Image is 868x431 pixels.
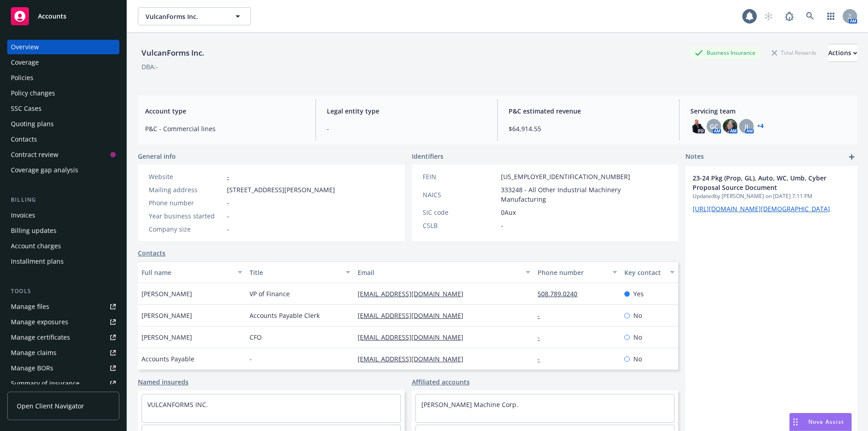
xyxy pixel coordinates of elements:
[7,254,119,269] a: Installment plans
[745,122,748,131] span: JJ
[11,376,80,391] div: Summary of insurance
[11,361,53,375] div: Manage BORs
[822,7,840,25] a: Switch app
[142,62,158,71] div: DBA: -
[509,124,668,133] span: $64,914.55
[501,172,630,181] span: [US_EMPLOYER_IDENTIFICATION_NUMBER]
[421,400,518,409] a: [PERSON_NAME] Machine Corp.
[17,401,84,411] span: Open Client Navigator
[11,71,33,85] div: Policies
[633,332,642,342] span: No
[693,173,826,192] span: 23-24 Pkg (Prop, GL), Auto, WC, Umb, Cyber Proposal Source Document
[693,192,850,200] span: Updated by [PERSON_NAME] on [DATE] 7:11 PM
[227,185,335,194] span: [STREET_ADDRESS][PERSON_NAME]
[145,106,305,116] span: Account type
[142,311,192,320] span: [PERSON_NAME]
[538,268,607,277] div: Phone number
[690,119,705,133] img: photo
[227,224,229,234] span: -
[501,221,503,230] span: -
[11,254,64,269] div: Installment plans
[250,311,320,320] span: Accounts Payable Clerk
[710,122,718,131] span: GC
[685,152,704,162] span: Notes
[138,377,189,387] a: Named insureds
[11,299,49,314] div: Manage files
[633,354,642,364] span: No
[358,289,471,298] a: [EMAIL_ADDRESS][DOMAIN_NAME]
[250,268,340,277] div: Title
[138,7,251,25] button: VulcanForms Inc.
[7,361,119,375] a: Manage BORs
[501,185,668,204] span: 333248 - All Other Industrial Machinery Manufacturing
[7,346,119,360] a: Manage claims
[538,333,547,341] a: -
[7,101,119,116] a: SSC Cases
[11,330,70,345] div: Manage certificates
[11,163,78,177] div: Coverage gap analysis
[808,418,844,426] span: Nova Assist
[757,123,764,129] a: +4
[358,355,471,363] a: [EMAIL_ADDRESS][DOMAIN_NAME]
[846,152,857,162] a: add
[790,413,801,431] div: Drag to move
[149,172,223,181] div: Website
[624,268,665,277] div: Key contact
[11,86,55,100] div: Policy changes
[138,47,208,59] div: VulcanForms Inc.
[358,268,520,277] div: Email
[633,311,642,320] span: No
[538,289,585,298] a: 508.789.0240
[7,208,119,223] a: Invoices
[250,289,290,298] span: VP of Finance
[11,55,39,70] div: Coverage
[250,332,262,342] span: CFO
[7,55,119,70] a: Coverage
[7,376,119,391] a: Summary of insurance
[227,211,229,221] span: -
[11,239,61,253] div: Account charges
[11,208,35,223] div: Invoices
[7,86,119,100] a: Policy changes
[11,117,54,131] div: Quoting plans
[7,40,119,54] a: Overview
[7,287,119,296] div: Tools
[147,400,208,409] a: VULCANFORMS INC.
[423,208,497,217] div: SIC code
[780,7,798,25] a: Report a Bug
[146,12,224,21] span: VulcanForms Inc.
[423,221,497,230] div: CSLB
[690,106,850,116] span: Servicing team
[7,163,119,177] a: Coverage gap analysis
[501,208,516,217] span: 0Aux
[11,132,37,147] div: Contacts
[685,166,857,221] div: 23-24 Pkg (Prop, GL), Auto, WC, Umb, Cyber Proposal Source DocumentUpdatedby [PERSON_NAME] on [DA...
[142,332,192,342] span: [PERSON_NAME]
[142,289,192,298] span: [PERSON_NAME]
[358,333,471,341] a: [EMAIL_ADDRESS][DOMAIN_NAME]
[690,47,760,58] div: Business Insurance
[7,117,119,131] a: Quoting plans
[412,152,443,161] span: Identifiers
[7,4,119,29] a: Accounts
[7,195,119,204] div: Billing
[7,71,119,85] a: Policies
[11,101,42,116] div: SSC Cases
[7,299,119,314] a: Manage files
[142,354,194,364] span: Accounts Payable
[801,7,819,25] a: Search
[723,119,737,133] img: photo
[828,44,857,62] button: Actions
[538,311,547,320] a: -
[7,315,119,329] a: Manage exposures
[11,40,39,54] div: Overview
[358,311,471,320] a: [EMAIL_ADDRESS][DOMAIN_NAME]
[138,152,176,161] span: General info
[767,47,821,58] div: Total Rewards
[7,239,119,253] a: Account charges
[412,377,470,387] a: Affiliated accounts
[149,224,223,234] div: Company size
[145,124,305,133] span: P&C - Commercial lines
[7,330,119,345] a: Manage certificates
